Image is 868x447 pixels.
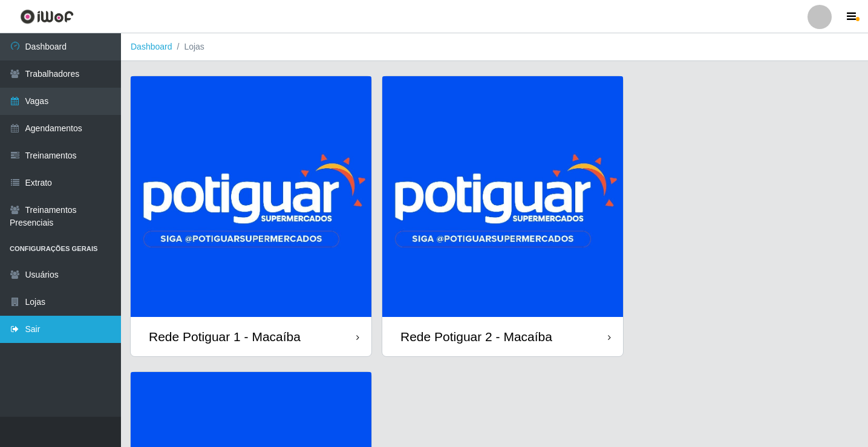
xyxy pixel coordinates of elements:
div: Rede Potiguar 2 - Macaíba [400,329,552,344]
li: Lojas [172,41,204,53]
a: Rede Potiguar 2 - Macaíba [382,76,623,356]
nav: breadcrumb [121,33,868,61]
img: cardImg [131,76,371,317]
a: Dashboard [131,42,172,51]
a: Rede Potiguar 1 - Macaíba [131,76,371,356]
img: cardImg [382,76,623,317]
div: Rede Potiguar 1 - Macaíba [149,329,301,344]
img: CoreUI Logo [20,9,74,24]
